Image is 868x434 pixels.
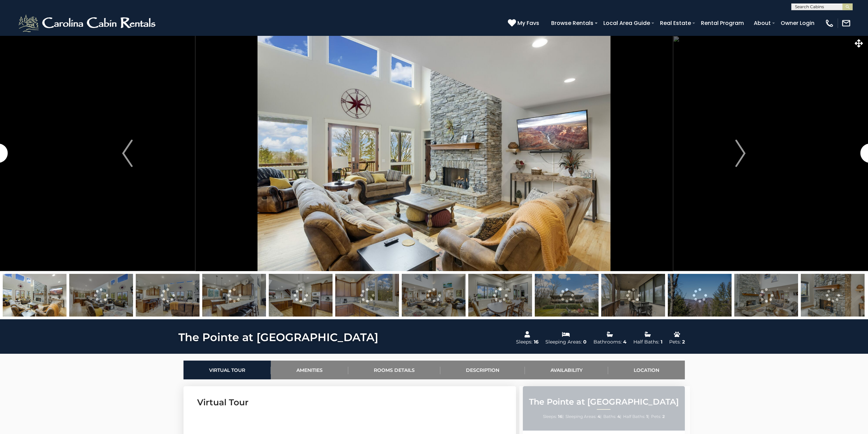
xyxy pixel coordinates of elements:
[801,274,865,317] img: 163686577
[60,36,195,271] button: Previous
[402,274,466,317] img: 163686575
[122,140,132,167] img: arrow
[348,361,440,379] a: Rooms Details
[535,274,599,317] img: 163686601
[269,274,333,317] img: 163686585
[777,17,818,29] a: Owner Login
[735,140,746,167] img: arrow
[697,17,747,29] a: Rental Program
[183,361,271,379] a: Virtual Tour
[673,36,808,271] button: Next
[517,19,539,27] span: My Favs
[17,13,159,33] img: White-1-2.png
[136,274,200,317] img: 163675144
[734,274,798,317] img: 163686576
[271,361,348,379] a: Amenities
[668,274,732,317] img: 163278820
[548,17,597,29] a: Browse Rentals
[525,361,608,379] a: Availability
[3,274,67,317] img: 163686583
[335,274,399,317] img: 163675142
[657,17,694,29] a: Real Estate
[69,274,133,317] img: 163675145
[197,396,502,408] h3: Virtual Tour
[825,18,834,28] img: phone-regular-white.png
[440,361,525,379] a: Description
[508,19,541,28] a: My Favs
[202,274,266,317] img: 163675143
[608,361,685,379] a: Location
[600,17,653,29] a: Local Area Guide
[468,274,532,317] img: 163686584
[841,18,851,28] img: mail-regular-white.png
[750,17,774,29] a: About
[601,274,665,317] img: 163686607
